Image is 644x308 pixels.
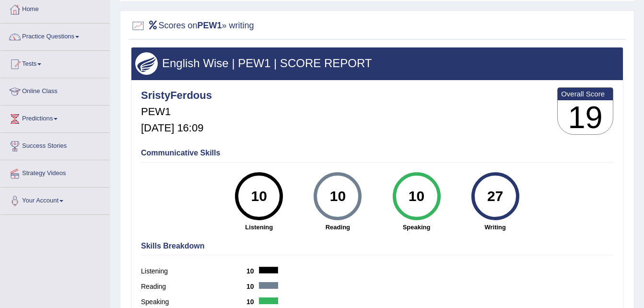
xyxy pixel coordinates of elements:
strong: Listening [224,223,293,232]
label: Listening [141,266,246,276]
a: Strategy Videos [0,160,110,184]
a: Online Class [0,78,110,102]
a: Practice Questions [0,24,110,47]
b: PEW1 [198,21,222,30]
h5: PEW1 [141,106,212,118]
h3: 19 [558,100,613,135]
h4: SristyFerdous [141,90,212,101]
a: Success Stories [0,133,110,157]
div: 10 [399,176,434,216]
h2: Scores on » writing [131,19,254,33]
a: Predictions [0,106,110,130]
a: Tests [0,51,110,75]
img: wings.png [135,52,158,75]
h3: English Wise | PEW1 | SCORE REPORT [135,57,619,70]
h5: [DATE] 16:09 [141,122,212,134]
h4: Skills Breakdown [141,242,613,250]
b: Overall Score [561,90,609,98]
b: 10 [246,283,259,290]
div: 27 [478,176,513,216]
strong: Reading [303,223,372,232]
a: Your Account [0,188,110,212]
div: 10 [242,176,277,216]
div: 10 [320,176,355,216]
strong: Writing [461,223,530,232]
h4: Communicative Skills [141,149,613,157]
strong: Speaking [382,223,451,232]
b: 10 [246,298,259,306]
label: Speaking [141,297,246,307]
label: Reading [141,282,246,292]
b: 10 [246,267,259,275]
